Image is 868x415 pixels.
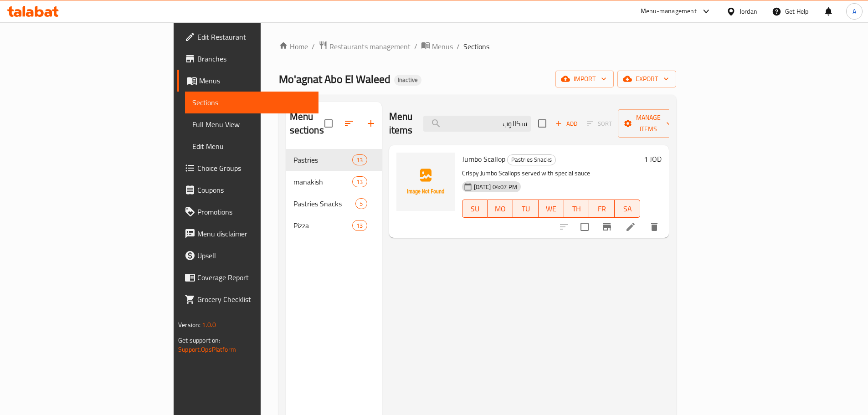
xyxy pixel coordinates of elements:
p: Crispy Jumbo Scallops served with special sauce [462,168,640,179]
span: Mo'agnat Abo El Waleed [279,69,390,89]
div: Pastries Snacks5 [286,193,382,215]
button: export [617,71,676,87]
span: Select to update [575,217,594,236]
span: Select section [533,114,552,133]
span: Pastries Snacks [508,154,555,165]
span: Sections [463,41,489,52]
span: TU [517,202,535,215]
button: SA [615,200,640,218]
span: Branches [197,53,311,64]
span: [DATE] 04:07 PM [470,183,521,191]
div: items [352,220,367,231]
nav: Menu sections [286,145,382,240]
h2: Menu items [389,110,413,137]
a: Coupons [177,179,318,201]
span: 5 [356,200,366,208]
span: 1.0.0 [202,319,216,331]
span: Grocery Checklist [197,294,311,305]
span: Get support on: [178,334,220,346]
a: Edit menu item [625,221,636,232]
a: Menus [421,41,453,52]
span: 13 [353,221,366,230]
span: Inactive [394,76,421,84]
span: Select section first [581,117,618,131]
div: manakish13 [286,171,382,193]
button: FR [589,200,615,218]
div: Pastries Snacks [507,154,556,165]
span: Promotions [197,206,311,217]
span: export [625,73,669,85]
span: MO [491,202,509,215]
span: Edit Restaurant [197,31,311,42]
span: Menu disclaimer [197,228,311,239]
a: Coverage Report [177,266,318,288]
span: Full Menu View [192,119,311,130]
span: Add [554,118,579,129]
button: Add section [360,113,382,134]
button: MO [488,200,513,218]
span: Upsell [197,250,311,261]
button: delete [643,216,665,238]
button: SU [462,200,488,218]
span: SU [466,202,484,215]
span: 13 [353,156,366,164]
span: Choice Groups [197,163,311,174]
span: Menus [199,75,311,86]
span: Select all sections [319,114,338,133]
button: TU [513,200,539,218]
span: SA [618,202,637,215]
button: WE [539,200,564,218]
a: Edit Menu [185,135,318,157]
span: Pastries [293,154,353,165]
span: Restaurants management [329,41,411,52]
span: Sort sections [338,113,360,134]
div: Jordan [740,6,757,16]
a: Restaurants management [318,41,411,52]
a: Support.OpsPlatform [178,343,236,355]
a: Branches [177,48,318,70]
span: WE [542,202,560,215]
img: Jumbo Scallop [396,153,455,211]
span: Menus [432,41,453,52]
div: items [352,154,367,165]
a: Menu disclaimer [177,223,318,245]
a: Grocery Checklist [177,288,318,310]
a: Menus [177,70,318,92]
a: Upsell [177,245,318,266]
span: Add item [552,117,581,131]
input: search [423,116,531,132]
span: A [853,6,856,16]
span: TH [568,202,586,215]
span: Sections [192,97,311,108]
button: Add [552,117,581,131]
a: Choice Groups [177,157,318,179]
button: Manage items [618,109,679,138]
div: Menu-management [641,6,697,17]
div: Pastries13 [286,149,382,171]
span: 13 [353,178,366,186]
button: TH [564,200,590,218]
span: import [563,73,606,85]
div: Pizza13 [286,215,382,236]
div: items [355,198,367,209]
h6: 1 JOD [644,153,662,165]
a: Sections [185,92,318,113]
span: Edit Menu [192,141,311,152]
nav: breadcrumb [279,41,676,52]
span: manakish [293,176,353,187]
button: import [555,71,614,87]
span: Pizza [293,220,353,231]
a: Full Menu View [185,113,318,135]
span: Version: [178,319,200,331]
span: FR [593,202,611,215]
span: Coupons [197,184,311,195]
li: / [414,41,417,52]
span: Pastries Snacks [293,198,356,209]
div: items [352,176,367,187]
button: Branch-specific-item [596,216,618,238]
span: Jumbo Scallop [462,152,505,166]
